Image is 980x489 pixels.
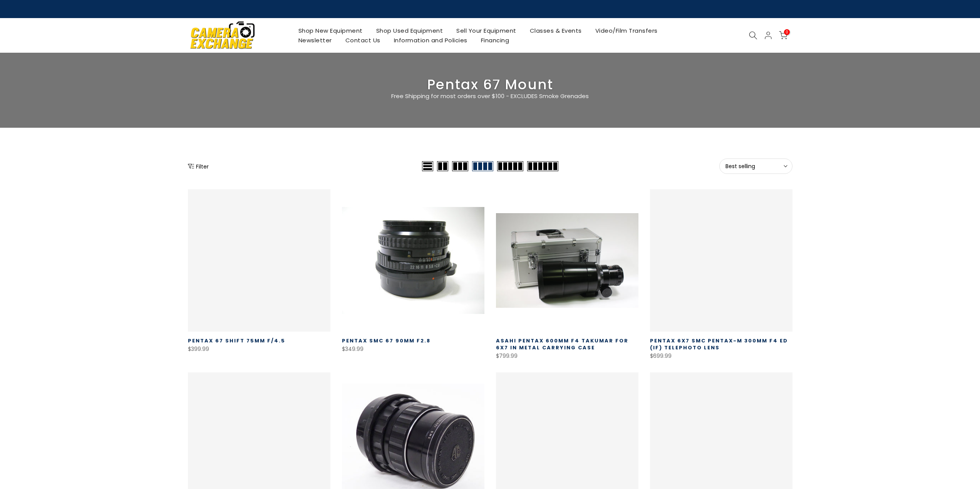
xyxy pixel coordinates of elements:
div: $699.99 [650,351,792,361]
a: Shop New Equipment [291,26,369,35]
a: Classes & Events [523,26,588,35]
span: 0 [784,29,790,35]
a: Sell Your Equipment [450,26,523,35]
a: Video/Film Transfers [588,26,664,35]
a: Pentax 67 Shift 75mm f/4.5 [188,337,285,344]
a: Shop Used Equipment [369,26,450,35]
a: Newsletter [291,35,338,45]
button: Best selling [719,159,792,174]
a: Asahi Pentax 600MM f4 Takumar for 6X7 in metal carrying case [496,337,628,351]
div: $799.99 [496,351,638,361]
a: Information and Policies [387,35,474,45]
a: Contact Us [338,35,387,45]
h3: Pentax 67 Mount [188,80,792,90]
button: Show filters [188,162,209,170]
p: Free Shipping for most orders over $100 - EXCLUDES Smoke Grenades [346,92,635,101]
a: Pentax 6X7 SMC Pentax-M 300MM F4 ED (IF) Telephoto Lens [650,337,788,351]
a: 0 [779,31,787,40]
span: Best selling [725,163,786,170]
div: $349.99 [342,344,484,354]
a: Pentax SMC 67 90mm f2.8 [342,337,431,344]
div: $399.99 [188,344,330,354]
a: Financing [474,35,516,45]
